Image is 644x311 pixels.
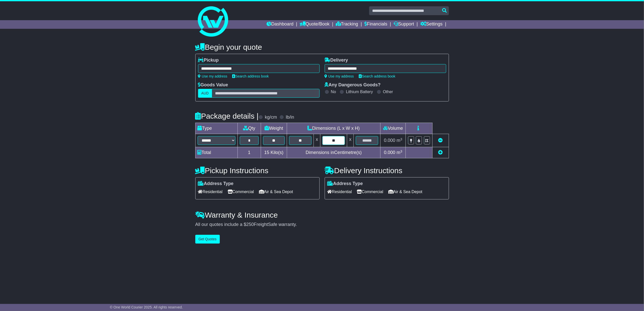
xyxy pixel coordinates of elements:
span: 15 [264,150,269,155]
a: Search address book [359,74,395,78]
a: Use my address [325,74,354,78]
span: m [397,150,402,155]
span: Residential [198,188,223,196]
label: Other [383,89,393,94]
a: Settings [420,20,443,29]
a: Remove this item [438,138,443,143]
h4: Pickup Instructions [195,166,320,175]
td: Dimensions (L x W x H) [287,123,380,134]
a: Financials [364,20,387,29]
span: 250 [246,222,254,227]
a: Add new item [438,150,443,155]
td: x [347,134,354,147]
span: 0.000 [384,150,395,155]
label: Pickup [198,58,219,63]
label: Address Type [198,181,234,187]
sup: 3 [400,149,402,153]
label: Address Type [327,181,363,187]
div: All our quotes include a $ FreightSafe warranty. [195,222,449,227]
label: Lithium Battery [346,89,373,94]
td: Dimensions in Centimetre(s) [287,147,380,158]
td: Total [195,147,237,158]
label: kg/cm [265,115,277,120]
span: 0.000 [384,138,395,143]
td: Type [195,123,237,134]
td: Qty [237,123,261,134]
a: Dashboard [267,20,294,29]
span: m [397,138,402,143]
sup: 3 [400,137,402,141]
label: Goods Value [198,82,228,88]
a: Use my address [198,74,227,78]
span: Commercial [228,188,254,196]
label: No [331,89,336,94]
a: Support [394,20,414,29]
h4: Package details | [195,112,259,120]
label: AUD [198,89,212,98]
h4: Warranty & Insurance [195,211,449,219]
a: Quote/Book [300,20,329,29]
a: Tracking [336,20,358,29]
label: Any Dangerous Goods? [325,82,381,88]
h4: Delivery Instructions [325,166,449,175]
button: Get Quotes [195,235,220,244]
td: x [314,134,320,147]
span: Residential [327,188,352,196]
td: 1 [237,147,261,158]
span: Air & Sea Depot [259,188,293,196]
h4: Begin your quote [195,43,449,51]
td: Weight [261,123,287,134]
td: Kilo(s) [261,147,287,158]
label: Delivery [325,58,348,63]
span: Commercial [357,188,383,196]
td: Volume [380,123,406,134]
span: © One World Courier 2025. All rights reserved. [110,305,183,309]
label: lb/in [286,115,294,120]
a: Search address book [232,74,269,78]
span: Air & Sea Depot [388,188,422,196]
